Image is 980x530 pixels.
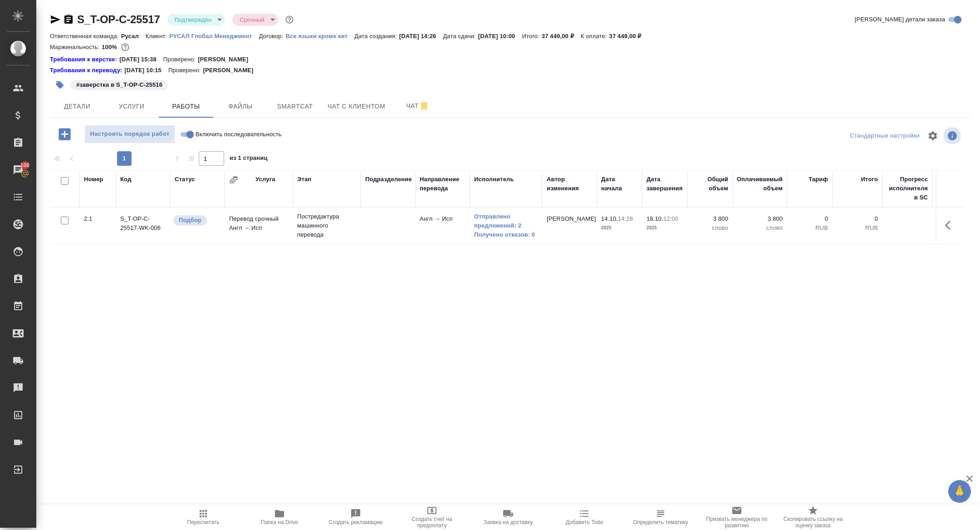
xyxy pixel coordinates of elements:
button: Заявка на доставку [470,505,546,530]
span: Заявка на доставку [484,519,533,525]
p: [DATE] 10:00 [478,33,522,40]
button: 0.00 RUB; [119,41,131,53]
span: Создать счет на предоплату [399,516,465,529]
p: 100% [102,44,119,50]
div: Тариф [808,175,828,184]
button: Папка на Drive [241,505,318,530]
button: Здесь прячутся важные кнопки [940,214,961,236]
span: из 1 страниц [230,153,268,166]
div: Итого [861,175,878,184]
a: РУСАЛ Глобал Менеджмент [169,32,259,40]
span: Пересчитать [187,519,220,525]
p: 3 800 [692,214,728,223]
div: Статус [175,175,195,184]
p: 0 [792,214,828,223]
p: 2025 [601,223,637,233]
p: К оплате: [581,33,609,40]
button: Подтвержден [172,16,215,24]
p: Проверено: [168,66,203,75]
span: Работы [164,101,208,112]
p: Все языки кроме кит [285,33,354,40]
button: Определить тематику [622,505,699,530]
div: Направление перевода [420,175,465,193]
a: Требования к верстке: [50,55,119,64]
p: RUB [792,223,828,233]
div: Услуга [255,175,275,184]
button: Добавить работу [52,125,77,144]
div: Код [120,175,131,184]
p: Русал [121,33,146,40]
a: Отправлено предложений: 2 [474,212,538,230]
a: S_T-OP-C-25517 [77,13,160,25]
span: 100 [15,161,35,170]
p: Договор: [259,33,286,40]
p: слово [692,223,728,233]
span: Настроить таблицу [922,125,944,147]
span: Детали [55,101,99,112]
div: Можно подбирать исполнителей [172,214,220,227]
p: Итого: [522,33,541,40]
div: Нажми, чтобы открыть папку с инструкцией [50,55,119,64]
span: Чат [396,100,440,112]
p: [PERSON_NAME] [198,55,255,64]
span: Услуги [110,101,153,112]
p: 12:00 [663,215,678,222]
button: Скопировать ссылку на оценку заказа [775,505,851,530]
button: Создать рекламацию [318,505,394,530]
p: Клиент: [146,33,169,40]
span: [PERSON_NAME] детали заказа [855,15,945,24]
span: Чат с клиентом [328,101,385,112]
span: Создать рекламацию [329,519,383,525]
td: [PERSON_NAME] [542,210,597,242]
span: Smartcat [273,101,317,112]
p: #заверстка в S_T-OP-C-25516 [76,80,162,89]
span: заверстка в S_T-OP-C-25516 [70,80,169,88]
a: Все языки кроме кит [285,32,354,40]
button: Скопировать ссылку [63,14,74,25]
div: 2.1 [84,214,111,223]
p: [DATE] 15:38 [119,55,163,64]
div: Этап [297,175,311,184]
span: Папка на Drive [261,519,298,525]
span: 🙏 [952,482,967,501]
p: Постредактура машинного перевода [297,212,356,239]
button: Пересчитать [165,505,241,530]
svg: Отписаться [419,101,430,112]
button: Доп статусы указывают на важность/срочность заказа [284,14,295,25]
a: Требования к переводу: [50,66,124,75]
p: слово [737,223,783,233]
div: Номер [84,175,103,184]
td: Перевод срочный Англ → Исп [225,210,293,242]
div: Общий объем [692,175,728,193]
span: Определить тематику [633,519,688,525]
div: Подразделение [365,175,412,184]
span: Файлы [219,101,262,112]
span: Включить последовательность [196,130,282,139]
div: Нажми, чтобы открыть папку с инструкцией [50,66,124,75]
p: Маржинальность: [50,44,102,50]
button: 🙏 [948,480,971,503]
p: Ответственная команда: [50,33,121,40]
td: S_T-OP-C-25517-WK-006 [116,210,170,242]
p: Проверено: [163,55,198,64]
span: Добавить Todo [566,519,603,525]
p: 18.10, [647,215,663,222]
span: Призвать менеджера по развитию [704,516,769,529]
div: Подтвержден [232,14,278,26]
td: Англ → Исп [415,210,470,242]
a: Получено отказов: 0 [474,230,538,239]
span: Скопировать ссылку на оценку заказа [780,516,846,529]
p: Дата создания: [354,33,399,40]
p: [DATE] 10:15 [124,66,168,75]
div: Дата начала [601,175,637,193]
p: 14.10, [601,215,618,222]
span: Посмотреть информацию [944,127,963,144]
div: Оплачиваемый объем [737,175,783,193]
p: 37 449,00 ₽ [609,33,648,40]
div: Дата завершения [647,175,683,193]
button: Скопировать ссылку для ЯМессенджера [50,14,61,25]
button: Добавить Todo [546,505,622,530]
p: [DATE] 14:26 [399,33,443,40]
p: 37 449,00 ₽ [542,33,581,40]
button: Настроить порядок работ [84,125,175,144]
